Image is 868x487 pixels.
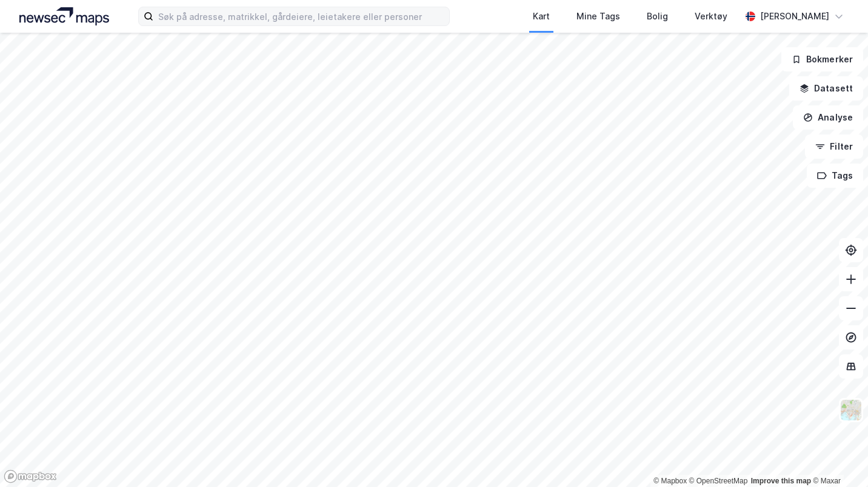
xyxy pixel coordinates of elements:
[576,9,620,24] div: Mine Tags
[840,399,863,422] img: Z
[695,9,727,24] div: Verktøy
[751,477,811,485] a: Improve this map
[653,477,687,485] a: Mapbox
[689,477,748,485] a: OpenStreetMap
[805,134,863,159] button: Filter
[760,9,829,24] div: [PERSON_NAME]
[4,469,57,483] a: Mapbox homepage
[807,429,868,487] iframe: Chat Widget
[781,47,863,71] button: Bokmerker
[793,105,863,130] button: Analyse
[533,9,550,24] div: Kart
[19,7,109,25] img: logo.a4113a55bc3d86da70a041830d287a7e.svg
[153,7,449,25] input: Søk på adresse, matrikkel, gårdeiere, leietakere eller personer
[807,164,863,188] button: Tags
[647,9,668,24] div: Bolig
[789,76,863,101] button: Datasett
